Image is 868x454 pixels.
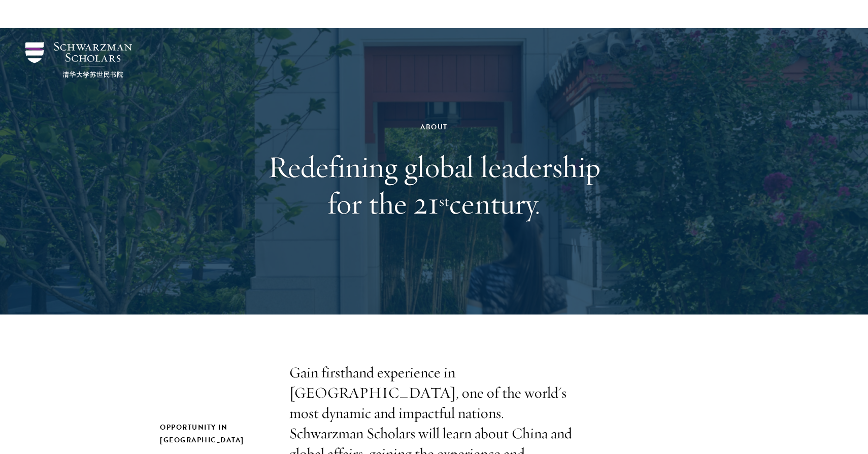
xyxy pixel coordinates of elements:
[439,191,449,211] sup: st
[160,421,269,446] h2: Opportunity in [GEOGRAPHIC_DATA]
[259,121,609,133] div: About
[259,149,609,222] h1: Redefining global leadership for the 21 century.
[25,42,132,78] img: Schwarzman Scholars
